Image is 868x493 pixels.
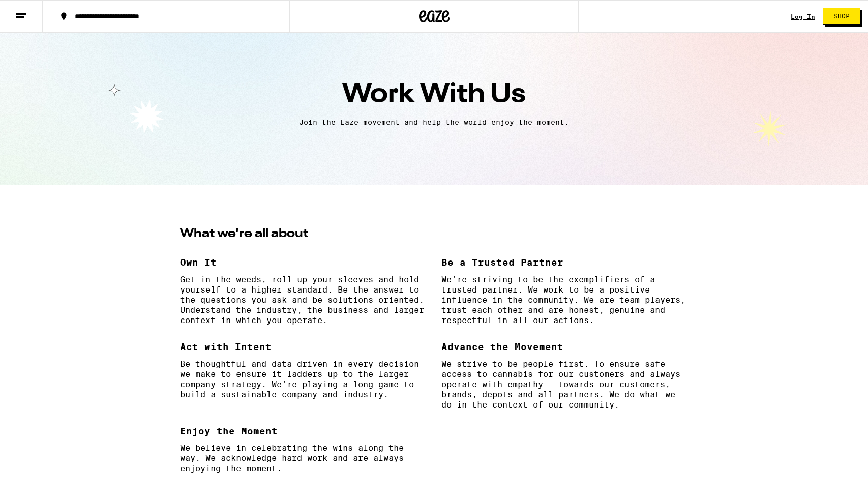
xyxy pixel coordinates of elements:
button: Shop [823,8,860,25]
h1: Work With Us [68,81,800,108]
h3: Own It [180,255,427,270]
h3: Advance the Movement [441,340,689,354]
p: Get in the weeds, roll up your sleeves and hold yourself to a higher standard. Be the answer to t... [180,275,427,326]
h3: Act with Intent [180,340,427,354]
p: We strive to be people first. To ensure safe access to cannabis for our customers and always oper... [441,359,689,410]
p: We're striving to be the exemplifiers of a trusted partner. We work to be a positive influence in... [441,275,689,326]
p: Join the Eaze movement and help the world enjoy the moment. [239,118,630,126]
p: We believe in celebrating the wins along the way. We acknowledge hard work and are always enjoyin... [180,443,427,474]
h2: What we're all about [180,228,689,240]
h3: Be a Trusted Partner [441,255,689,270]
p: Be thoughtful and data driven in every decision we make to ensure it ladders up to the larger com... [180,359,427,400]
a: Shop [815,8,868,25]
span: Shop [833,13,850,19]
a: Log In [791,13,815,20]
h3: Enjoy the Moment [180,424,427,439]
